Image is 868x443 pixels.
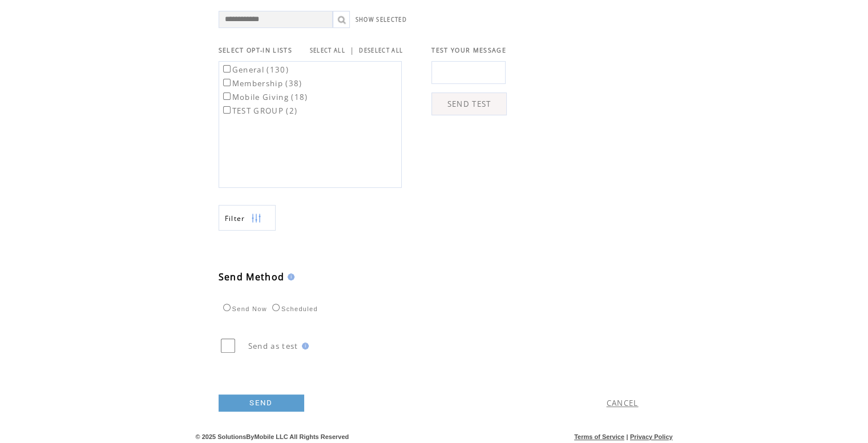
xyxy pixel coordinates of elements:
input: General (130) [223,65,231,73]
label: Membership (38) [221,78,302,88]
a: Terms of Service [574,433,624,440]
span: Show filters [225,214,245,223]
img: help.gif [298,343,309,349]
a: SHOW SELECTED [356,16,407,23]
input: Scheduled [272,304,280,311]
label: General (130) [221,65,289,75]
label: Send Now [220,305,267,312]
img: filters.png [251,206,261,231]
input: Send Now [223,304,231,311]
label: Scheduled [269,305,318,312]
span: Send as test [248,341,298,351]
span: Send Method [219,271,285,283]
img: help.gif [284,273,294,280]
a: DESELECT ALL [359,47,403,54]
span: | [626,433,628,440]
a: SEND [219,394,304,412]
a: Filter [219,205,276,231]
span: TEST YOUR MESSAGE [431,46,506,54]
span: © 2025 SolutionsByMobile LLC All Rights Reserved [196,433,349,440]
a: SELECT ALL [310,47,345,54]
span: SELECT OPT-IN LISTS [219,46,292,54]
span: | [350,45,354,55]
a: Privacy Policy [630,433,673,440]
label: TEST GROUP (2) [221,106,298,116]
input: Membership (38) [223,79,231,86]
a: CANCEL [607,398,639,408]
label: Mobile Giving (18) [221,92,308,102]
input: TEST GROUP (2) [223,106,231,114]
a: SEND TEST [431,92,507,115]
input: Mobile Giving (18) [223,92,231,100]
